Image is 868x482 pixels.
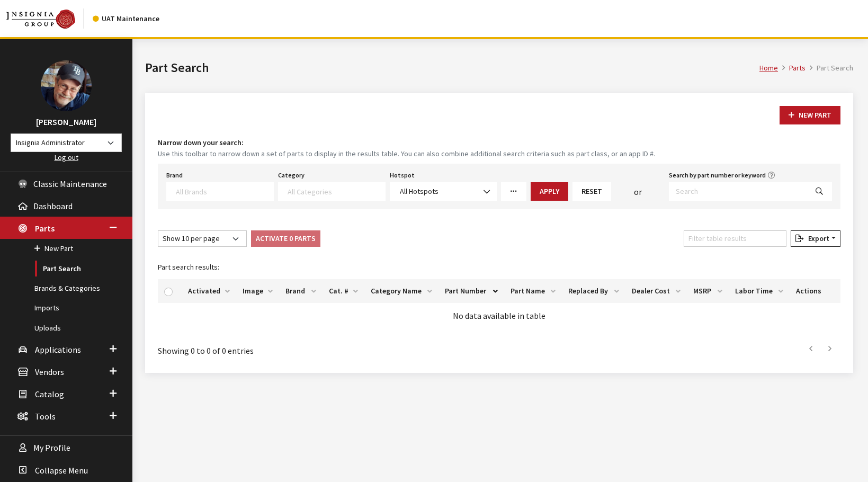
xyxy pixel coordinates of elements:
[158,137,840,148] h4: Narrow down your search:
[93,13,159,24] div: UAT Maintenance
[35,344,81,355] span: Applications
[288,186,385,196] textarea: Search
[806,63,853,74] li: Part Search
[504,279,562,303] th: Part Name: activate to sort column ascending
[158,337,435,357] div: Showing 0 to 0 of 0 entries
[791,230,840,247] button: Export
[687,279,729,303] th: MSRP: activate to sort column ascending
[501,182,526,201] a: More Filters
[55,153,78,162] a: Log out
[323,279,365,303] th: Cat. #: activate to sort column ascending
[35,367,64,377] span: Vendors
[684,230,786,247] input: Filter table results
[390,182,497,201] span: All Hotspots
[759,63,778,73] a: Home
[11,115,122,128] h3: [PERSON_NAME]
[35,389,64,399] span: Catalog
[158,303,840,328] td: No data available in table
[158,148,840,159] small: Use this toolbar to narrow down a set of parts to display in the results table. You can also comb...
[236,279,279,303] th: Image: activate to sort column ascending
[804,234,829,243] span: Export
[729,279,790,303] th: Labor Time: activate to sort column ascending
[182,279,236,303] th: Activated: activate to sort column ascending
[562,279,625,303] th: Replaced By: activate to sort column ascending
[439,279,504,303] th: Part Number: activate to sort column descending
[41,60,92,111] img: Ray Goodwin
[176,186,273,196] textarea: Search
[390,171,415,180] label: Hotspot
[145,58,759,77] h1: Part Search
[33,178,107,189] span: Classic Maintenance
[35,465,88,476] span: Collapse Menu
[669,182,807,201] input: Search
[625,279,686,303] th: Dealer Cost: activate to sort column ascending
[400,186,439,196] span: All Hotspots
[33,201,73,211] span: Dashboard
[35,411,56,422] span: Tools
[531,182,568,201] button: Apply
[669,171,766,180] label: Search by part number or keyword
[166,171,183,180] label: Brand
[397,186,490,197] span: All Hotspots
[780,106,840,124] button: New Part
[572,182,611,201] button: Reset
[790,279,828,303] th: Actions
[278,171,305,180] label: Category
[33,443,70,453] span: My Profile
[611,185,664,198] div: or
[166,182,274,201] span: Select a Brand
[6,8,93,29] a: Insignia Group logo
[158,255,840,279] caption: Part search results:
[778,63,806,74] li: Parts
[364,279,439,303] th: Category Name: activate to sort column ascending
[278,182,386,201] span: Select a Category
[6,10,75,29] img: Catalog Maintenance
[35,223,55,234] span: Parts
[807,182,832,201] button: Search
[279,279,323,303] th: Brand: activate to sort column ascending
